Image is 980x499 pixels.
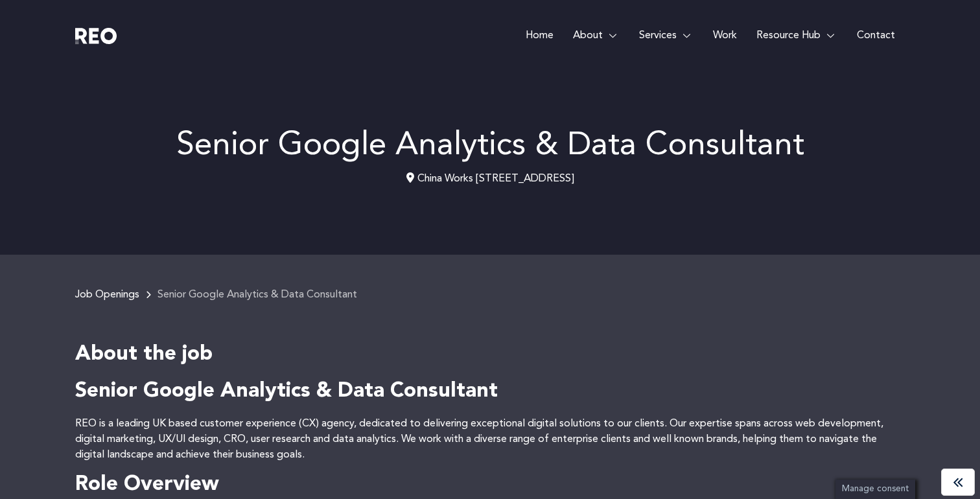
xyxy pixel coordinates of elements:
span: Manage consent [842,485,909,493]
span: Senior Google Analytics & Data Consultant [157,290,357,300]
p: China Works [STREET_ADDRESS] [75,171,905,187]
a: Job Openings [75,290,139,300]
p: REO is a leading UK based customer experience (CX) agency, dedicated to delivering exceptional di... [75,416,905,463]
strong: Role Overview [75,474,219,495]
h4: About the job [75,342,905,369]
strong: Senior Google Analytics & Data Consultant [75,381,498,402]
